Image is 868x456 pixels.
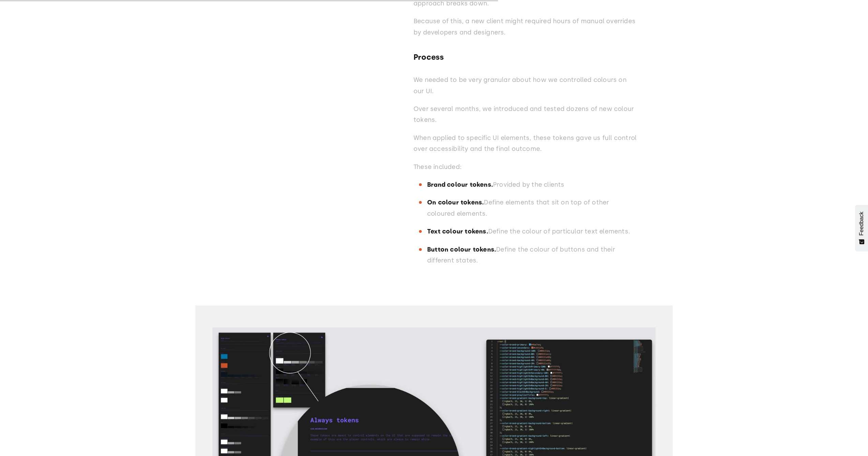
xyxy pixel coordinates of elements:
[427,246,496,253] strong: Button colour tokens.
[414,161,639,172] p: These included:
[427,179,565,190] p: Provided by the clients
[427,228,488,235] strong: Text colour tokens.
[855,205,868,251] button: Feedback - Show survey
[858,212,865,236] span: Feedback
[414,103,639,126] p: Over several months, we introduced and tested dozens of new colour tokens.
[427,181,493,188] strong: Brand colour tokens.
[427,197,639,219] p: Define elements that sit on top of other coloured elements.
[427,226,630,237] p: Define the colour of particular text elements.
[414,74,639,97] p: We needed to be very granular about how we controlled colours on our UI.
[427,199,484,206] strong: On colour tokens.
[414,132,639,155] p: When applied to specific UI elements, these tokens gave us full control over accessibility and th...
[414,16,639,38] p: Because of this, a new client might required hours of manual overrides by developers and designers.
[427,244,639,266] p: Define the colour of buttons and their different states.
[414,52,639,63] h4: Process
